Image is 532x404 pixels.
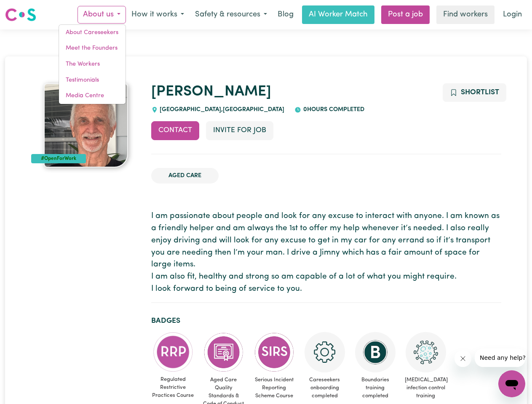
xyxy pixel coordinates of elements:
[151,372,195,403] span: Regulated Restrictive Practices Course
[475,348,525,367] iframe: Message from company
[301,106,364,113] span: 0 hours completed
[498,5,527,24] a: Login
[436,5,495,24] a: Find workers
[353,372,397,404] span: Boundaries training completed
[151,210,501,295] p: I am passionate about people and look for any excuse to interact with anyone. I am known as a fri...
[59,24,126,104] div: About us
[303,372,347,404] span: Careseekers onboarding completed
[5,7,36,22] img: Careseekers logo
[31,83,141,167] a: Kenneth's profile picture'#OpenForWork
[44,83,128,167] img: Kenneth
[151,85,271,99] a: [PERSON_NAME]
[153,332,193,372] img: CS Academy: Regulated Restrictive Practices course completed
[302,5,374,24] a: AI Worker Match
[151,316,501,325] h2: Badges
[78,6,126,24] button: About us
[355,332,396,372] img: CS Academy: Boundaries in care and support work course completed
[59,56,126,72] a: The Workers
[59,72,126,88] a: Testimonials
[151,168,219,184] li: Aged Care
[381,5,430,24] a: Post a job
[31,154,86,163] div: #OpenForWork
[5,6,51,13] span: Need any help?
[404,372,448,404] span: [MEDICAL_DATA] infection control training
[59,25,126,41] a: About Careseekers
[254,332,294,372] img: CS Academy: Serious Incident Reporting Scheme course completed
[273,5,299,24] a: Blog
[252,372,296,404] span: Serious Incident Reporting Scheme Course
[59,40,126,56] a: Meet the Founders
[461,89,499,96] span: Shortlist
[443,83,506,102] button: Add to shortlist
[126,6,190,24] button: How it works
[203,332,244,372] img: CS Academy: Aged Care Quality Standards & Code of Conduct course completed
[190,6,273,24] button: Safety & resources
[206,121,273,140] button: Invite for Job
[305,332,345,372] img: CS Academy: Careseekers Onboarding course completed
[454,350,471,367] iframe: Close message
[498,370,525,397] iframe: Button to launch messaging window
[151,121,199,140] button: Contact
[406,332,446,372] img: CS Academy: COVID-19 Infection Control Training course completed
[59,88,126,104] a: Media Centre
[158,106,285,113] span: [GEOGRAPHIC_DATA] , [GEOGRAPHIC_DATA]
[5,5,36,24] a: Careseekers logo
